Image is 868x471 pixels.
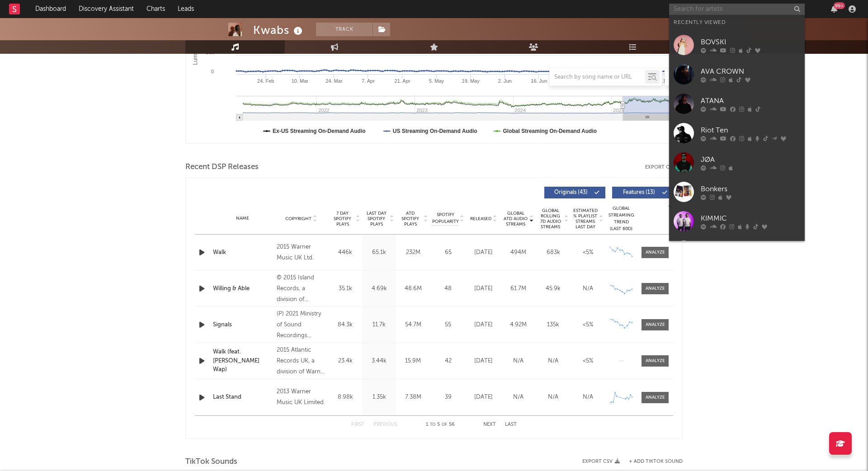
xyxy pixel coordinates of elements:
span: Estimated % Playlist Streams Last Day [573,208,598,230]
div: 35.1k [330,284,360,293]
div: N/A [573,284,603,293]
div: 42 [432,357,464,366]
span: Global Rolling 7D Audio Streams [538,208,563,230]
a: KIMMIC [669,207,805,236]
span: Recent DSP Releases [185,162,259,173]
div: [DATE] [468,320,499,330]
text: Ex-US Streaming On-Demand Audio [273,128,366,134]
div: 65.1k [364,248,394,257]
div: <5% [573,357,603,366]
div: 3.44k [364,357,394,366]
span: to [430,423,435,427]
div: 48.6M [398,284,428,293]
div: JØA [701,155,800,165]
div: 8.98k [330,393,360,402]
input: Search by song name or URL [550,74,645,81]
div: <5% [573,320,603,330]
div: ATANA [701,96,800,107]
button: Export CSV [582,459,620,464]
button: Last [505,422,517,427]
div: 2013 Warner Music UK Limited. [277,386,326,408]
span: TikTok Sounds [185,457,237,467]
div: 61.7M [503,284,533,293]
div: 48 [432,284,464,293]
div: 15.9M [398,357,428,366]
text: Luminate Daily Streams [192,7,198,65]
a: BOVSKI [669,30,805,60]
div: N/A [573,393,603,402]
span: Last Day Spotify Plays [364,211,388,227]
span: 7 Day Spotify Plays [330,211,354,227]
div: 54.7M [398,320,428,330]
div: N/A [503,393,533,402]
div: 84.3k [330,320,360,330]
span: Features ( 13 ) [618,190,660,195]
button: + Add TikTok Sound [620,459,683,464]
button: Originals(43) [544,187,605,198]
a: Bonkers [669,177,805,207]
a: Last Stand [213,393,272,402]
text: Global Streaming On-Demand Audio [503,128,597,134]
button: Previous [373,422,397,427]
div: © 2015 Island Records, a division of Universal Music Operations Limited [277,273,326,305]
div: 11.7k [364,320,394,330]
button: Features(13) [612,187,673,198]
div: 2015 Atlantic Records UK, a division of Warner Music UK Limited [277,345,326,377]
div: Kwabs [253,23,305,38]
div: Global Streaming Trend (Last 60D) [608,205,635,232]
button: + Add TikTok Sound [629,459,683,464]
div: [DATE] [468,248,499,257]
span: of [442,423,447,427]
div: KIMMIC [701,213,800,224]
input: Search for artists [669,4,805,15]
div: 23.4k [330,357,360,366]
div: Bonkers [701,184,800,195]
text: US Streaming On-Demand Audio [393,128,477,134]
div: N/A [538,357,568,366]
a: Walk [213,248,272,257]
div: 55 [432,320,464,330]
div: Riot Ten [701,125,800,136]
div: [DATE] [468,393,499,402]
div: [DATE] [468,284,499,293]
span: Global ATD Audio Streams [503,211,528,227]
div: 494M [503,248,533,257]
a: Bad Patterns [669,236,805,265]
div: 232M [398,248,428,257]
div: 135k [538,320,568,330]
a: AVA CROWN [669,60,805,89]
div: N/A [538,393,568,402]
div: 4.69k [364,284,394,293]
div: 45.9k [538,284,568,293]
div: <5% [573,248,603,257]
button: Next [483,422,496,427]
span: Copyright [285,216,311,221]
button: Export CSV [645,165,683,170]
div: 446k [330,248,360,257]
div: 7.38M [398,393,428,402]
div: 4.92M [503,320,533,330]
a: Signals [213,320,272,330]
div: 99 + [834,2,845,9]
button: 99+ [831,5,837,13]
span: Originals ( 43 ) [550,190,592,195]
div: Recently Viewed [674,17,800,28]
div: 39 [432,393,464,402]
a: Willing & Able [213,284,272,293]
div: (P) 2021 Ministry of Sound Recordings Limited [277,309,326,341]
a: Walk (feat. [PERSON_NAME] Wap) [213,348,272,374]
div: 65 [432,248,464,257]
div: 2015 Warner Music UK Ltd. [277,242,326,264]
a: JØA [669,148,805,177]
span: ATD Spotify Plays [398,211,422,227]
div: 1 5 56 [415,419,465,430]
div: N/A [503,357,533,366]
span: Spotify Popularity [432,212,459,225]
div: BOVSKI [701,37,800,48]
button: Track [316,23,373,36]
div: 683k [538,248,568,257]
